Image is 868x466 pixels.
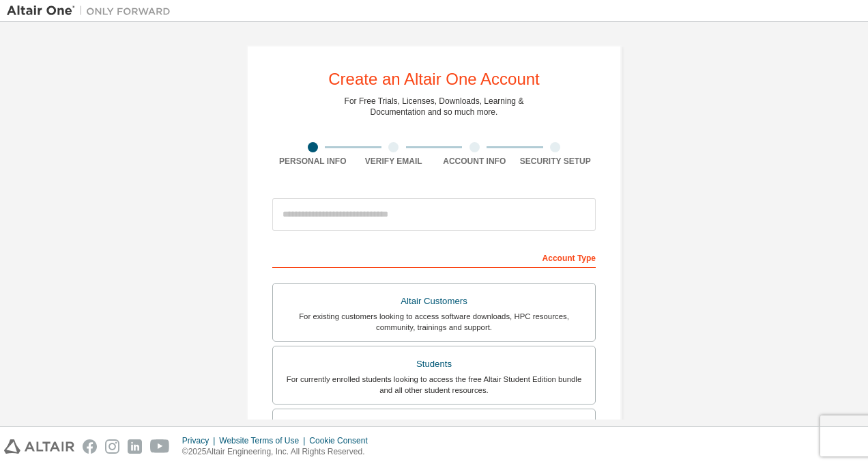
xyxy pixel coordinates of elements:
div: Account Type [272,246,596,268]
div: Students [281,355,587,374]
img: facebook.svg [83,439,97,454]
div: Personal Info [272,156,353,167]
div: For currently enrolled students looking to access the free Altair Student Edition bundle and all ... [281,374,587,396]
div: Altair Customers [281,292,587,311]
img: altair_logo.svg [4,439,74,454]
p: © 2025 Altair Engineering, Inc. All Rights Reserved. [182,446,376,458]
div: For Free Trials, Licenses, Downloads, Learning & Documentation and so much more. [345,96,524,118]
img: instagram.svg [105,439,119,454]
img: Altair One [7,4,177,18]
img: linkedin.svg [128,439,142,454]
div: Account Info [434,156,515,167]
div: Security Setup [515,156,596,167]
div: Create an Altair One Account [328,71,540,87]
div: Privacy [182,435,219,446]
div: Faculty [281,417,587,437]
img: youtube.svg [150,439,170,454]
div: Website Terms of Use [219,435,309,446]
div: Cookie Consent [309,435,375,446]
div: For existing customers looking to access software downloads, HPC resources, community, trainings ... [281,311,587,333]
div: Verify Email [353,156,435,167]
